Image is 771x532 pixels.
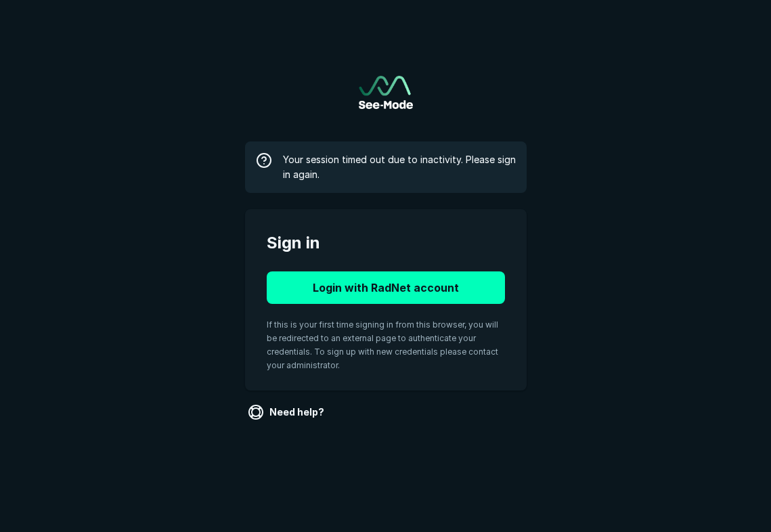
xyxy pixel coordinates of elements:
[359,76,413,109] img: See-Mode Logo
[267,319,498,370] span: If this is your first time signing in from this browser, you will be redirected to an external pa...
[283,152,516,182] span: Your session timed out due to inactivity. Please sign in again.
[267,231,505,255] span: Sign in
[359,76,413,109] a: Go to sign in
[267,271,505,304] button: Login with RadNet account
[245,401,330,423] a: Need help?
